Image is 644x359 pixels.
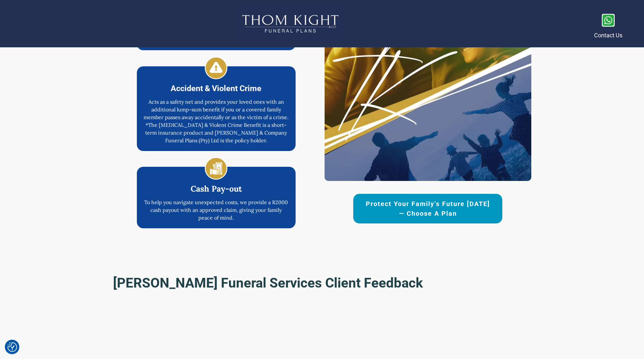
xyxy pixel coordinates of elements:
p: Contact Us [594,30,622,41]
img: Icon_Accident & Violent Crime [205,57,227,79]
p: To help you navigate unexpected costs, we provide a R2000 cash payout with an approved claim, giv... [144,198,289,222]
h2: [PERSON_NAME] Funeral Services Client Feedback [113,274,531,293]
a: Protect Your Family’s Future [DATE] — Choose a Plan [353,194,502,223]
img: Revisit consent button [7,342,17,352]
img: Icon_Cash Pay-out [205,157,227,180]
p: Acts as a safety net and provides your loved ones with an additional lump-sum benefit if you or a... [144,98,289,144]
button: Consent Preferences [7,342,17,352]
h6: Cash Pay-out [144,183,289,194]
h6: Accident & Violent Crime [144,83,289,94]
span: Protect Your Family’s Future [DATE] — Choose a Plan [365,199,491,218]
